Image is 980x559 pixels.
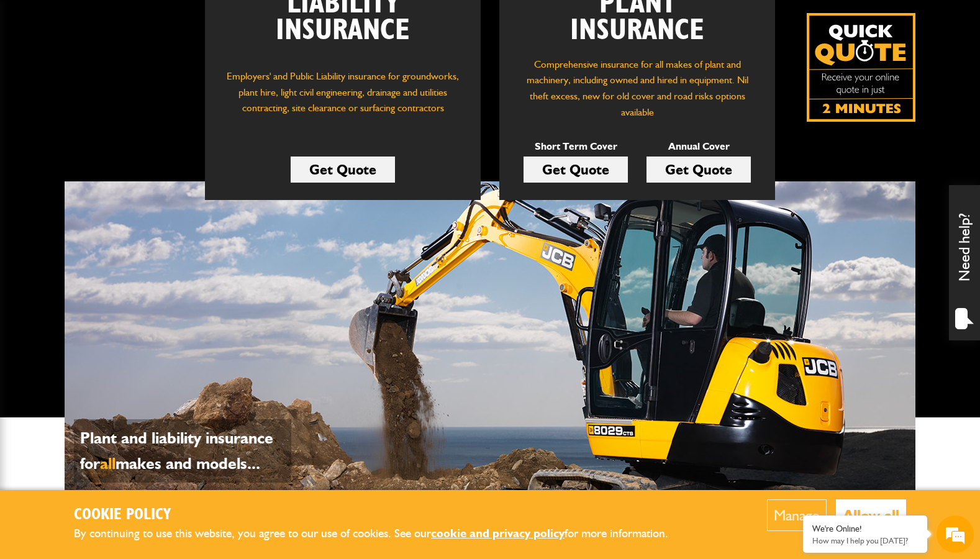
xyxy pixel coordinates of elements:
p: How may I help you today? [812,536,918,545]
div: We're Online! [812,524,918,534]
button: Allow all [836,499,906,531]
a: Get Quote [647,157,751,183]
h2: Cookie Policy [74,506,689,525]
p: Plant and liability insurance for makes and models... [80,425,285,476]
a: Get your insurance quote isn just 2-minutes [807,13,915,122]
img: Quick Quote [807,13,915,122]
p: Annual Cover [647,139,751,155]
p: Short Term Cover [524,139,628,155]
div: Need help? [949,185,980,340]
a: cookie and privacy policy [431,526,565,540]
a: Get Quote [291,157,395,183]
p: Comprehensive insurance for all makes of plant and machinery, including owned and hired in equipm... [518,57,756,120]
p: By continuing to use this website, you agree to our use of cookies. See our for more information. [74,524,689,543]
span: all [100,453,116,473]
p: Employers' and Public Liability insurance for groundworks, plant hire, light civil engineering, d... [224,68,462,128]
a: Get Quote [524,157,628,183]
button: Manage [767,499,827,531]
